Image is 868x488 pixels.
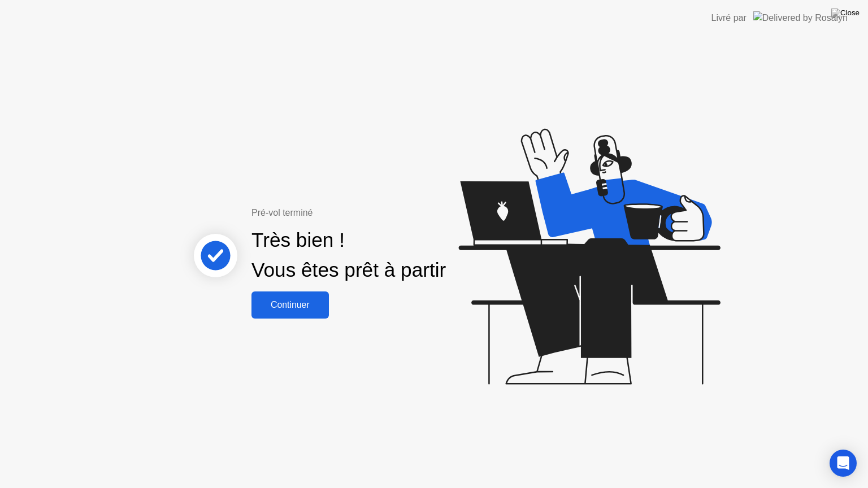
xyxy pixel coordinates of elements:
[255,300,325,310] div: Continuer
[251,291,329,319] button: Continuer
[830,450,857,477] div: Open Intercom Messenger
[711,11,747,25] div: Livré par
[753,11,848,24] img: Delivered by Rosalyn
[251,225,446,285] div: Très bien ! Vous êtes prêt à partir
[831,8,860,18] img: Close
[251,206,485,220] div: Pré-vol terminé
